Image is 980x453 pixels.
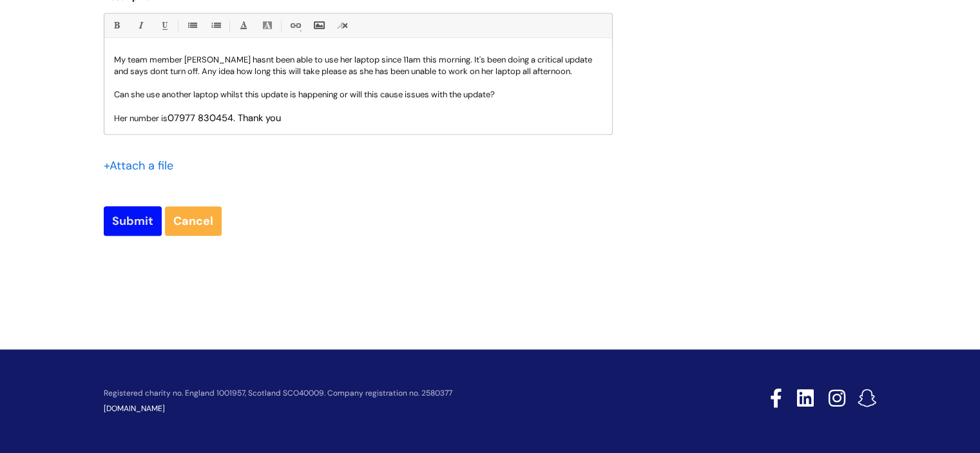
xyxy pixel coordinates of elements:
a: Font Color [235,17,251,34]
a: • Unordered List (Ctrl-Shift-7) [184,17,200,34]
a: Remove formatting (Ctrl-\) [334,17,351,34]
p: Can she use another laptop whilst this update is happening or will this cause issues with the upd... [114,89,602,101]
a: Italic (Ctrl-I) [132,17,148,34]
span: + [104,158,110,173]
a: Back Color [259,17,275,34]
a: Cancel [165,206,222,236]
input: Submit [104,206,162,236]
a: 1. Ordered List (Ctrl-Shift-8) [207,17,224,34]
a: [DOMAIN_NAME] [104,403,165,414]
a: Link [287,17,303,34]
a: Underline(Ctrl-U) [156,17,172,34]
span: 07977 830454. Thank you [168,111,281,124]
p: Registered charity no. England 1001957, Scotland SCO40009. Company registration no. 2580377 [104,389,678,398]
p: Her number is [114,112,602,124]
a: Bold (Ctrl-B) [108,17,124,34]
div: Attach a file [104,155,181,176]
a: Insert Image... [311,17,327,34]
p: My team member [PERSON_NAME] hasnt been able to use her laptop since 11am this morning. It's been... [114,54,602,77]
